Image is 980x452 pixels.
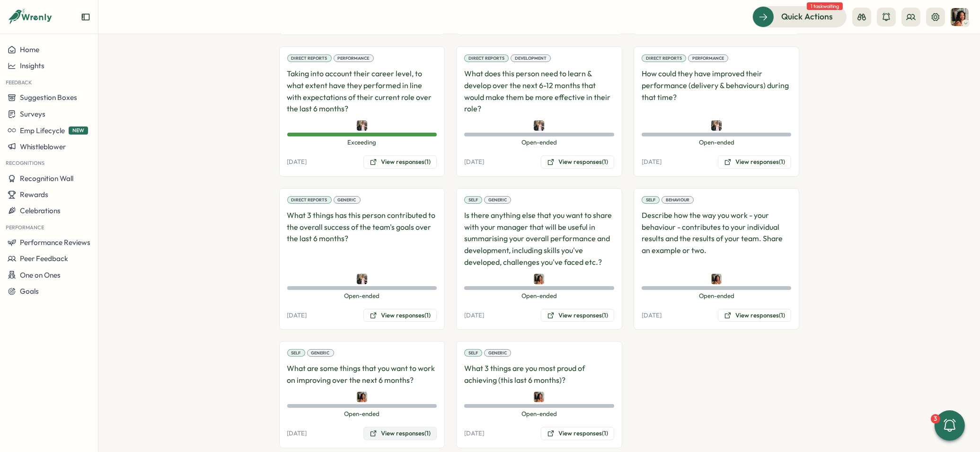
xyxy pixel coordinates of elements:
span: NEW [69,127,88,135]
span: Celebrations [20,206,61,215]
span: Open-ended [464,292,614,300]
p: [DATE] [287,158,307,166]
span: Open-ended [464,410,614,418]
div: Direct Reports [287,196,332,204]
span: Goals [20,287,39,296]
div: Generic [334,196,361,204]
div: Self [642,196,660,204]
img: Hannah Saunders [711,120,722,131]
span: Insights [20,61,44,70]
span: One on Ones [20,271,61,280]
img: Viveca Riley [951,8,969,26]
p: What 3 things are you most proud of achieving (this last 6 months)? [464,362,614,386]
img: Hannah Saunders [357,274,367,284]
div: Direct Reports [464,54,509,62]
span: Home [20,45,39,54]
div: Self [464,349,482,357]
img: Hannah Saunders [534,120,544,131]
img: Viveca Riley [534,274,544,284]
div: Behaviour [662,196,694,204]
button: View responses(1) [363,155,437,169]
p: [DATE] [464,429,484,438]
img: Viveca Riley [711,274,722,284]
button: View responses(1) [363,427,437,440]
p: [DATE] [642,158,662,166]
div: Generic [484,196,511,204]
span: Open-ended [287,292,437,300]
div: Self [287,349,305,357]
span: Emp Lifecycle [20,126,65,135]
div: 3 [931,414,940,424]
span: Surveys [20,109,45,118]
span: Open-ended [287,410,437,418]
span: Open-ended [642,138,792,147]
div: Direct Reports [287,54,332,62]
div: Performance [334,54,374,62]
button: Quick Actions [752,6,847,27]
button: View responses(1) [718,155,791,169]
p: How could they have improved their performance (delivery & behaviours) during that time? [642,68,792,115]
button: Expand sidebar [81,12,90,22]
p: [DATE] [464,311,484,320]
div: Performance [688,54,728,62]
div: Generic [307,349,334,357]
span: Exceeding [287,138,437,147]
span: Recognition Wall [20,174,73,183]
span: Whistleblower [20,142,66,151]
p: Describe how the way you work - your behaviour - contributes to your individual results and the r... [642,209,792,268]
span: Open-ended [464,138,614,147]
span: Peer Feedback [20,254,68,263]
span: Open-ended [642,292,792,300]
img: Viveca Riley [534,392,544,402]
div: Development [511,54,551,62]
span: Quick Actions [781,10,833,23]
p: [DATE] [642,311,662,320]
button: View responses(1) [541,309,614,322]
span: 1 task waiting [807,2,843,10]
span: Rewards [20,190,48,199]
div: Direct Reports [642,54,686,62]
p: What 3 things has this person contributed to the overall success of the team's goals over the las... [287,209,437,268]
span: Performance Reviews [20,238,90,247]
p: Taking into account their career level, to what extent have they performed in line with expectati... [287,68,437,115]
button: View responses(1) [541,427,614,440]
p: What are some things that you want to work on improving over the next 6 months? [287,362,437,386]
span: Suggestion Boxes [20,93,77,102]
div: Self [464,196,482,204]
img: Hannah Saunders [357,120,367,131]
button: View responses(1) [718,309,791,322]
p: What does this person need to learn & develop over the next 6-12 months that would make them be m... [464,68,614,115]
div: Generic [484,349,511,357]
p: [DATE] [287,311,307,320]
p: [DATE] [287,429,307,438]
p: [DATE] [464,158,484,166]
p: Is there anything else that you want to share with your manager that will be useful in summarisin... [464,209,614,268]
button: View responses(1) [541,155,614,169]
img: Viveca Riley [357,392,367,402]
button: View responses(1) [363,309,437,322]
button: 3 [935,410,965,441]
